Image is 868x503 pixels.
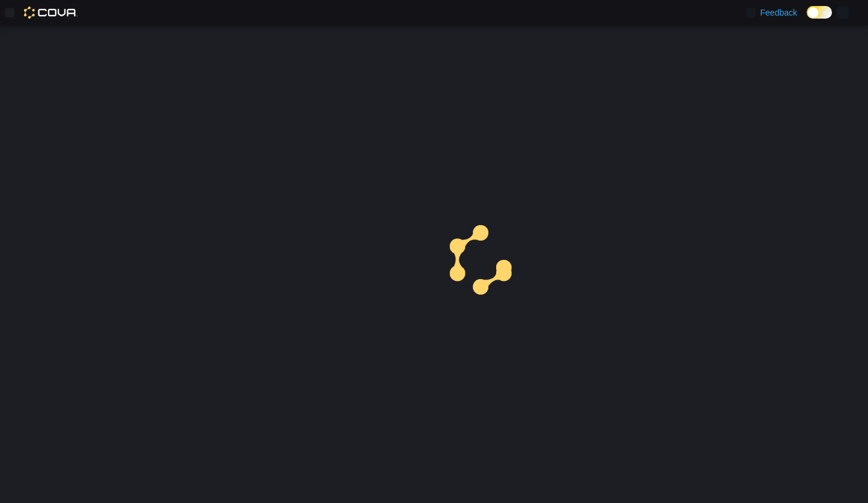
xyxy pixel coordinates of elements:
[807,19,807,19] span: Dark Mode
[807,6,832,19] input: Dark Mode
[741,1,802,25] a: Feedback
[434,216,524,306] img: cova-loader
[24,7,77,19] img: Cova
[760,7,797,19] span: Feedback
